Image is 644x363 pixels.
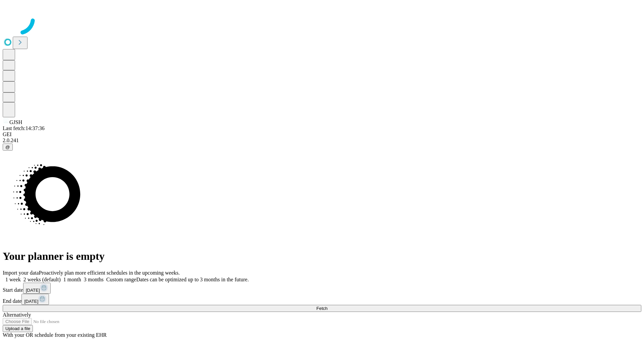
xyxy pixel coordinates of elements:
[63,277,81,282] span: 1 month
[23,277,61,282] span: 2 weeks (default)
[3,305,641,312] button: Fetch
[3,283,641,294] div: Start date
[24,299,38,304] span: [DATE]
[136,277,249,282] span: Dates can be optimized up to 3 months in the future.
[3,332,107,338] span: With your OR schedule from your existing EHR
[5,277,21,282] span: 1 week
[3,137,641,144] div: 2.0.241
[3,144,13,151] button: @
[23,283,51,294] button: [DATE]
[26,288,40,293] span: [DATE]
[316,306,327,311] span: Fetch
[3,270,39,276] span: Import your data
[84,277,104,282] span: 3 months
[21,294,49,305] button: [DATE]
[9,119,22,125] span: GJSH
[39,270,180,276] span: Proactively plan more efficient schedules in the upcoming weeks.
[3,325,33,332] button: Upload a file
[3,250,641,263] h1: Your planner is empty
[3,294,641,305] div: End date
[106,277,136,282] span: Custom range
[3,312,31,318] span: Alternatively
[5,145,10,150] span: @
[3,131,641,137] div: GEI
[3,125,45,131] span: Last fetch: 14:37:36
